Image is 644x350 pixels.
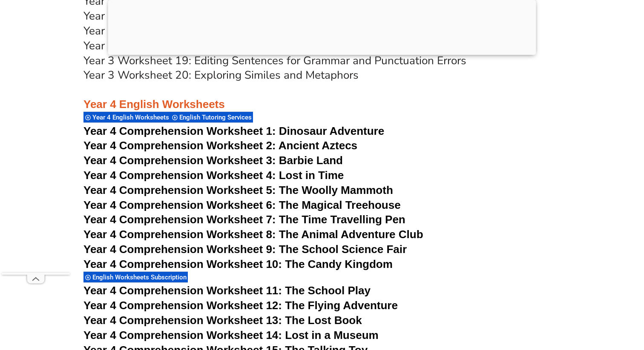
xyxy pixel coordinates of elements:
[83,83,561,112] h3: Year 4 English Worksheets
[83,228,423,241] a: Year 4 Comprehension Worksheet 8: The Animal Adventure Club
[83,184,393,196] a: Year 4 Comprehension Worksheet 5: The Woolly Mammoth
[179,114,254,121] span: English Tutoring Services
[83,111,170,123] div: Year 4 English Worksheets
[498,254,644,350] iframe: Chat Widget
[83,125,276,137] span: Year 4 Comprehension Worksheet 1:
[83,243,407,256] a: Year 4 Comprehension Worksheet 9: The School Science Fair
[83,258,393,270] a: Year 4 Comprehension Worksheet 10: The Candy Kingdom
[83,68,359,83] a: Year 3 Worksheet 20: Exploring Similes and Metaphors
[83,213,405,226] a: Year 4 Comprehension Worksheet 7: The Time Travelling Pen
[92,273,189,281] span: English Worksheets Subscription
[83,38,432,53] a: Year 3 Worksheet 18: Understanding and Creating Simple Paragraphs
[279,125,384,137] span: Dinosaur Adventure
[92,114,172,121] span: Year 4 English Worksheets
[83,53,466,68] a: Year 3 Worksheet 19: Editing Sentences for Grammar and Punctuation Errors
[83,139,357,152] a: Year 4 Comprehension Worksheet 2: Ancient Aztecs
[83,271,188,283] div: English Worksheets Subscription
[83,199,401,211] a: Year 4 Comprehension Worksheet 6: The Magical Treehouse
[83,284,371,297] a: Year 4 Comprehension Worksheet 11: The School Play
[83,314,362,327] a: Year 4 Comprehension Worksheet 13: The Lost Book
[83,9,256,23] a: Year 3 Worksheet 16: Prepositions
[170,111,253,123] div: English Tutoring Services
[83,299,398,312] a: Year 4 Comprehension Worksheet 12: The Flying Adventure
[2,17,70,273] iframe: Advertisement
[83,23,277,38] a: Year 3 Worksheet 17: Sentence Joining
[83,329,379,341] a: Year 4 Comprehension Worksheet 14: Lost in a Museum
[83,125,384,137] a: Year 4 Comprehension Worksheet 1: Dinosaur Adventure
[83,169,344,182] a: Year 4 Comprehension Worksheet 4: Lost in Time
[83,154,343,167] a: Year 4 Comprehension Worksheet 3: Barbie Land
